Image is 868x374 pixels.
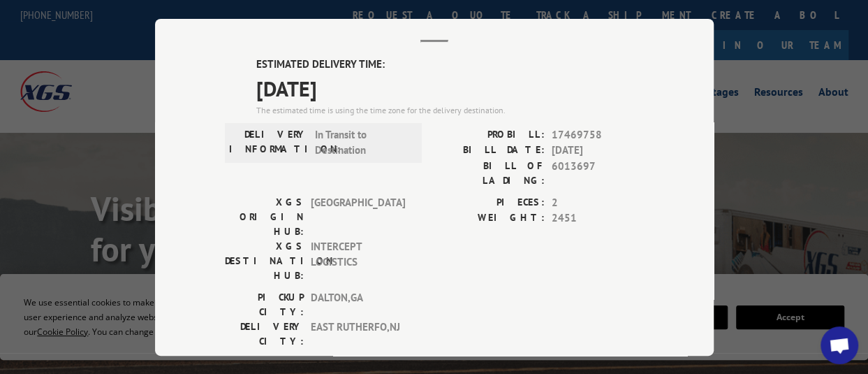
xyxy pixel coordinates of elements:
[315,127,409,158] span: In Transit to Destination
[256,57,644,73] label: ESTIMATED DELIVERY TIME:
[552,127,644,143] span: 17469758
[229,127,308,158] label: DELIVERY INFORMATION:
[225,238,304,282] label: XGS DESTINATION HUB:
[256,103,644,116] div: The estimated time is using the time zone for the delivery destination.
[552,143,644,159] span: [DATE]
[225,319,304,348] label: DELIVERY CITY:
[552,210,644,226] span: 2451
[311,238,405,282] span: INTERCEPT LOGISTICS
[225,194,304,238] label: XGS ORIGIN HUB:
[434,210,545,226] label: WEIGHT:
[552,158,644,187] span: 6013697
[311,194,405,238] span: [GEOGRAPHIC_DATA]
[225,289,304,319] label: PICKUP CITY:
[434,194,545,210] label: PIECES:
[434,127,545,143] label: PROBILL:
[434,143,545,159] label: BILL DATE:
[434,158,545,187] label: BILL OF LADING:
[311,319,405,348] span: EAST RUTHERFO , NJ
[311,289,405,319] span: DALTON , GA
[552,194,644,210] span: 2
[256,72,644,103] span: [DATE]
[821,326,858,364] div: Open chat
